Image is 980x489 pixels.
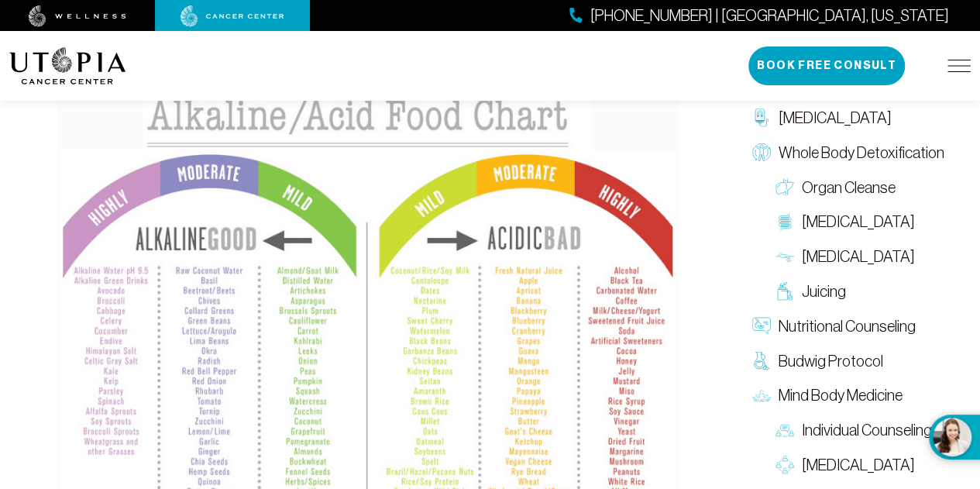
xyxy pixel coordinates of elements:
span: Individual Counseling [802,419,932,442]
a: [PHONE_NUMBER] | [GEOGRAPHIC_DATA], [US_STATE] [569,5,949,27]
img: icon-hamburger [947,60,971,72]
img: wellness [29,5,126,27]
img: Mind Body Medicine [752,387,771,405]
span: Organ Cleanse [802,177,896,199]
span: Juicing [802,281,846,303]
a: [MEDICAL_DATA] [768,448,971,483]
a: Whole Body Detoxification [744,136,971,170]
img: Whole Body Detoxification [752,143,771,162]
a: [MEDICAL_DATA] [744,101,971,136]
img: Organ Cleanse [775,178,794,197]
img: cancer center [181,5,284,27]
span: [MEDICAL_DATA] [779,107,892,129]
img: Lymphatic Massage [775,248,794,267]
a: [MEDICAL_DATA] [768,205,971,240]
span: [MEDICAL_DATA] [802,246,915,268]
span: Budwig Protocol [779,350,883,373]
img: Chelation Therapy [752,109,771,128]
span: [PHONE_NUMBER] | [GEOGRAPHIC_DATA], [US_STATE] [590,5,949,27]
img: Nutritional Counseling [752,317,771,336]
a: Mind Body Medicine [744,379,971,414]
img: logo [9,47,126,84]
img: Juicing [775,283,794,301]
button: Book Free Consult [748,46,905,85]
span: [MEDICAL_DATA] [802,212,915,234]
a: Nutritional Counseling [744,309,971,344]
img: Individual Counseling [775,422,794,440]
span: [MEDICAL_DATA] [802,454,915,477]
a: Organ Cleanse [768,170,971,205]
img: Colon Therapy [775,213,794,232]
span: Mind Body Medicine [779,385,903,408]
img: Budwig Protocol [752,352,771,370]
img: Group Therapy [775,456,794,475]
span: Whole Body Detoxification [779,142,944,164]
a: Juicing [768,274,971,309]
a: Budwig Protocol [744,344,971,379]
a: [MEDICAL_DATA] [768,239,971,274]
span: Nutritional Counseling [779,315,916,338]
a: Individual Counseling [768,413,971,448]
